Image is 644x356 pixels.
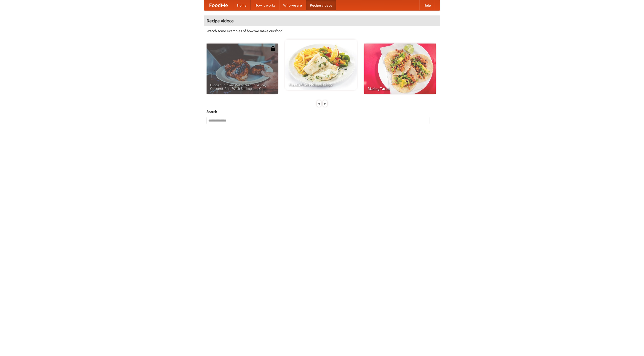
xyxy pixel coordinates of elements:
a: French Fries Fish and Chips [285,39,357,90]
a: Making Tacos [364,44,436,94]
span: French Fries Fish and Chips [289,83,353,86]
p: Watch some examples of how we make our food! [207,28,437,33]
span: Making Tacos [368,87,432,90]
a: Home [233,0,251,10]
img: 483408.png [270,46,275,51]
div: « [317,100,321,107]
div: » [323,100,327,107]
h5: Search [207,109,437,114]
h4: Recipe videos [204,16,440,26]
a: How it works [251,0,279,10]
a: Recipe videos [306,0,336,10]
a: Help [419,0,435,10]
a: FoodMe [204,0,233,10]
a: Who we are [279,0,306,10]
